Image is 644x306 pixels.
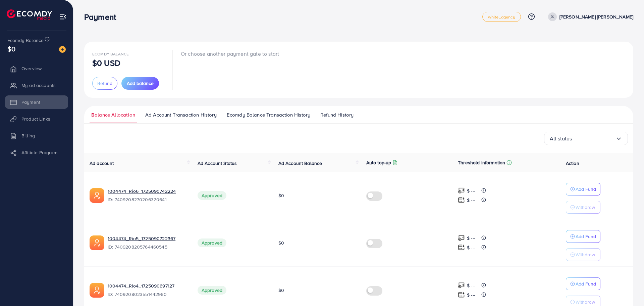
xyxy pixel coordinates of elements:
[108,244,187,250] span: ID: 7409208205764460545
[576,280,596,288] p: Add Fund
[576,203,595,211] p: Withdraw
[198,238,226,247] span: Approved
[92,51,129,57] span: Ecomdy Balance
[458,291,465,298] img: top-up amount
[467,187,475,195] p: $ ---
[198,191,226,200] span: Approved
[92,59,120,67] p: $0 USD
[90,160,114,167] span: Ad account
[90,188,104,203] img: ic-ads-acc.e4c84228.svg
[84,12,121,22] h3: Payment
[566,201,600,214] button: Withdraw
[91,111,135,119] span: Balance Allocation
[458,159,505,167] p: Threshold information
[482,12,521,22] a: white_agency
[458,196,465,204] img: top-up amount
[566,248,600,261] button: Withdraw
[559,13,633,21] p: [PERSON_NAME] [PERSON_NAME]
[97,80,112,87] span: Refund
[108,282,187,289] a: 1004474_Rio4_1725090697127
[467,281,475,290] p: $ ---
[278,287,284,294] span: $0
[576,251,595,259] p: Withdraw
[108,235,187,251] div: <span class='underline'>1004474_Rio5_1725090722367</span></br>7409208205764460545
[127,80,154,87] span: Add balance
[7,44,15,54] span: $0
[576,185,596,193] p: Add Fund
[576,298,595,306] p: Withdraw
[121,77,159,90] button: Add balance
[467,244,475,252] p: $ ---
[320,111,354,119] span: Refund History
[458,282,465,289] img: top-up amount
[467,291,475,299] p: $ ---
[108,291,187,298] span: ID: 7409208023551442960
[59,46,66,53] img: image
[458,244,465,251] img: top-up amount
[59,13,67,20] img: menu
[7,37,44,44] span: Ecomdy Balance
[572,133,615,144] input: Search for option
[108,188,187,194] a: 1004474_Rio6_1725090742224
[566,183,600,195] button: Add Fund
[278,160,322,167] span: Ad Account Balance
[458,187,465,194] img: top-up amount
[7,9,52,20] img: logo
[545,12,633,21] a: [PERSON_NAME] [PERSON_NAME]
[92,77,117,90] button: Refund
[108,188,187,203] div: <span class='underline'>1004474_Rio6_1725090742224</span></br>7409208270206320641
[566,277,600,290] button: Add Fund
[458,234,465,242] img: top-up amount
[198,286,226,295] span: Approved
[576,232,596,241] p: Add Fund
[467,234,475,242] p: $ ---
[90,283,104,298] img: ic-ads-acc.e4c84228.svg
[145,111,217,119] span: Ad Account Transaction History
[90,235,104,250] img: ic-ads-acc.e4c84228.svg
[544,132,628,145] div: Search for option
[467,196,475,204] p: $ ---
[566,230,600,243] button: Add Fund
[108,196,187,203] span: ID: 7409208270206320641
[181,50,279,58] p: Or choose another payment gate to start
[278,239,284,246] span: $0
[108,235,187,242] a: 1004474_Rio5_1725090722367
[366,159,391,167] p: Auto top-up
[550,133,572,144] span: All status
[566,160,579,167] span: Action
[198,160,237,167] span: Ad Account Status
[108,282,187,298] div: <span class='underline'>1004474_Rio4_1725090697127</span></br>7409208023551442960
[278,192,284,199] span: $0
[488,15,515,19] span: white_agency
[227,111,310,119] span: Ecomdy Balance Transaction History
